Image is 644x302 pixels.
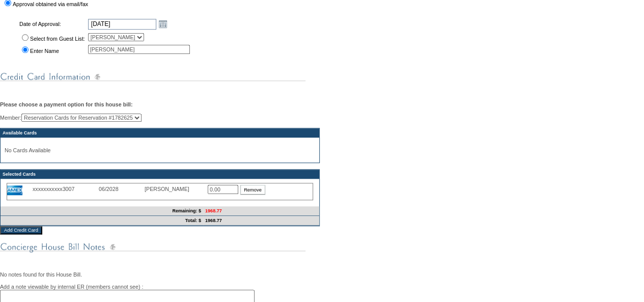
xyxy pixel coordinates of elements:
td: 1968.77 [203,216,319,226]
a: Open the calendar popup. [157,18,169,30]
td: Total: $ [1,216,203,226]
td: 1968.77 [203,206,319,216]
td: Remaining: $ [1,206,203,216]
input: Remove [240,185,265,195]
td: Selected Cards [1,170,319,179]
td: Available Cards [1,128,319,138]
p: No Cards Available [5,147,315,153]
label: Select from Guest List: [30,36,85,42]
div: xxxxxxxxxxx3007 [33,186,99,192]
div: 06/2028 [99,186,145,192]
label: Approval obtained via email/fax [13,1,88,7]
td: Date of Approval: [18,17,86,31]
label: Enter Name [30,48,59,54]
img: icon_cc_amex.gif [7,185,22,195]
div: [PERSON_NAME] [145,186,195,192]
